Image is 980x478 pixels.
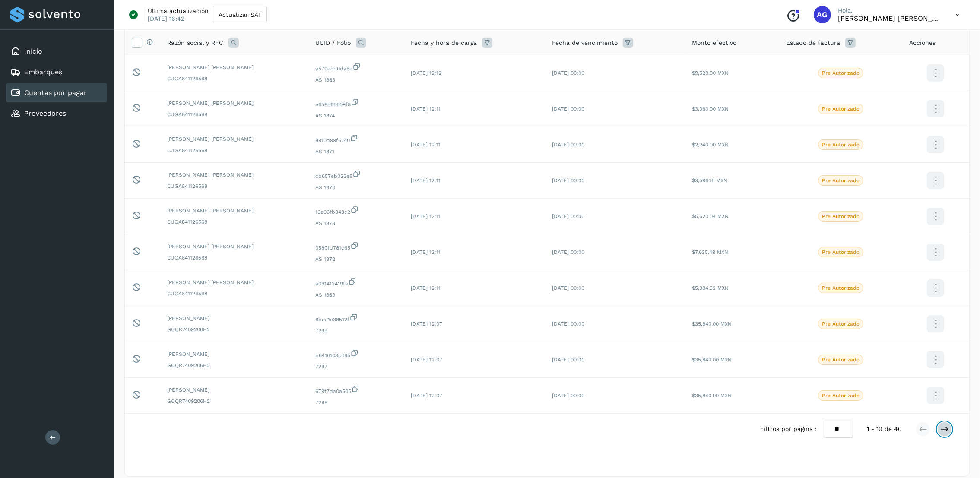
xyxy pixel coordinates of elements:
[167,171,301,179] span: [PERSON_NAME] [PERSON_NAME]
[167,386,301,394] span: [PERSON_NAME]
[167,99,301,107] span: [PERSON_NAME] [PERSON_NAME]
[552,70,584,76] span: [DATE] 00:00
[315,241,397,252] span: 05801d781c65
[411,393,442,399] span: [DATE] 12:07
[411,70,441,76] span: [DATE] 12:12
[167,182,301,190] span: CUGA841126568
[24,47,42,55] a: Inicio
[692,38,737,47] span: Monto efectivo
[167,279,301,286] span: [PERSON_NAME] [PERSON_NAME]
[24,89,87,97] a: Cuentas por pagar
[315,76,397,84] span: AS 1863
[822,177,859,184] p: Pre Autorizado
[167,218,301,226] span: CUGA841126568
[167,111,301,118] span: CUGA841126568
[315,148,397,155] span: AS 1871
[24,68,62,76] a: Embarques
[692,357,732,363] span: $35,840.00 MXN
[411,106,441,112] span: [DATE] 12:11
[315,219,397,227] span: AS 1873
[822,285,859,291] p: Pre Autorizado
[315,98,397,108] span: e658566609f8
[315,170,397,180] span: cb657eb023e8
[315,134,397,144] span: 8910d99f6740
[148,15,184,22] p: [DATE] 16:42
[411,357,442,363] span: [DATE] 12:07
[315,291,397,299] span: AS 1869
[315,385,397,395] span: 679f7da0a505
[552,177,584,184] span: [DATE] 00:00
[786,38,840,47] span: Estado de factura
[411,177,441,184] span: [DATE] 12:11
[692,321,732,327] span: $35,840.00 MXN
[315,62,397,73] span: a570ecb0da6e
[167,135,301,143] span: [PERSON_NAME] [PERSON_NAME]
[6,63,107,82] div: Embarques
[167,290,301,298] span: CUGA841126568
[315,399,397,406] span: 7298
[167,254,301,262] span: CUGA841126568
[822,142,859,148] p: Pre Autorizado
[315,313,397,323] span: 6bea1e38512f
[822,249,859,255] p: Pre Autorizado
[167,38,223,47] span: Razón social y RFC
[411,38,477,47] span: Fecha y hora de carga
[867,424,902,434] span: 1 - 10 de 40
[760,424,817,434] span: Filtros por página :
[167,397,301,405] span: GOQR7409206H2
[213,6,267,23] button: Actualizar SAT
[552,142,584,148] span: [DATE] 00:00
[167,314,301,322] span: [PERSON_NAME]
[552,321,584,327] span: [DATE] 00:00
[148,7,209,15] p: Última actualización
[692,142,729,148] span: $2,240.00 MXN
[822,106,859,112] p: Pre Autorizado
[909,38,936,47] span: Acciones
[315,206,397,216] span: 16e06fb343c2
[411,285,441,291] span: [DATE] 12:11
[411,213,441,219] span: [DATE] 12:11
[552,213,584,219] span: [DATE] 00:00
[6,42,107,61] div: Inicio
[692,106,729,112] span: $3,360.00 MXN
[411,142,441,148] span: [DATE] 12:11
[692,70,729,76] span: $9,520.00 MXN
[411,249,441,255] span: [DATE] 12:11
[822,70,859,76] p: Pre Autorizado
[6,104,107,123] div: Proveedores
[167,75,301,82] span: CUGA841126568
[552,357,584,363] span: [DATE] 00:00
[411,321,442,327] span: [DATE] 12:07
[838,14,942,22] p: Abigail Gonzalez Leon
[315,363,397,370] span: 7297
[219,12,261,18] span: Actualizar SAT
[692,213,729,219] span: $5,520.04 MXN
[24,109,66,117] a: Proveedores
[315,255,397,263] span: AS 1872
[167,207,301,215] span: [PERSON_NAME] [PERSON_NAME]
[167,63,301,71] span: [PERSON_NAME] [PERSON_NAME]
[822,393,859,399] p: Pre Autorizado
[167,146,301,154] span: CUGA841126568
[315,38,351,47] span: UUID / Folio
[822,357,859,363] p: Pre Autorizado
[692,285,729,291] span: $5,384.32 MXN
[552,285,584,291] span: [DATE] 00:00
[822,321,859,327] p: Pre Autorizado
[315,327,397,335] span: 7299
[315,184,397,191] span: AS 1870
[692,393,732,399] span: $35,840.00 MXN
[552,38,618,47] span: Fecha de vencimiento
[692,249,729,255] span: $7,635.49 MXN
[167,361,301,369] span: GOQR7409206H2
[167,350,301,358] span: [PERSON_NAME]
[6,83,107,102] div: Cuentas por pagar
[315,277,397,288] span: a091412419fa
[315,112,397,120] span: AS 1874
[167,326,301,333] span: GOQR7409206H2
[838,7,942,14] p: Hola,
[692,177,728,184] span: $3,596.16 MXN
[552,106,584,112] span: [DATE] 00:00
[552,393,584,399] span: [DATE] 00:00
[822,213,859,219] p: Pre Autorizado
